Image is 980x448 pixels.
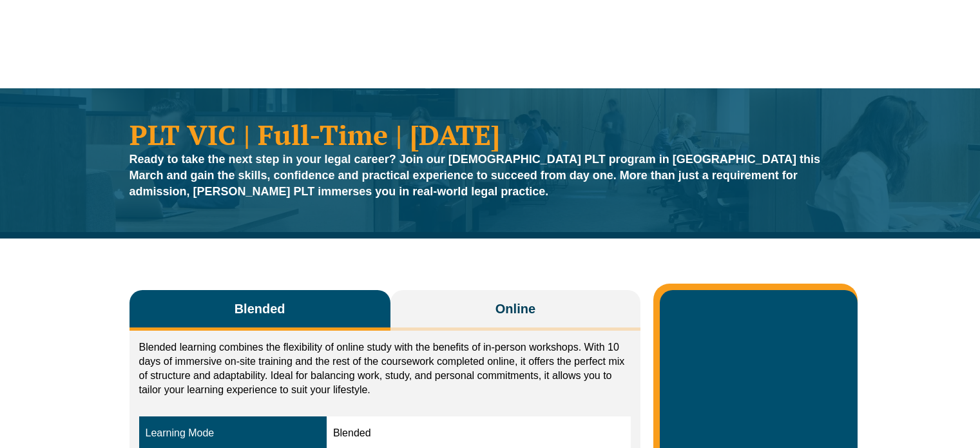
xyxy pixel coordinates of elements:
[130,153,820,198] strong: Ready to take the next step in your legal career? Join our [DEMOGRAPHIC_DATA] PLT program in [GEO...
[333,426,624,441] div: Blended
[235,300,285,318] span: Blended
[146,426,320,441] div: Learning Mode
[130,121,851,148] h1: PLT VIC | Full-Time | [DATE]
[495,300,535,318] span: Online
[139,340,631,397] p: Blended learning combines the flexibility of online study with the benefits of in-person workshop...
